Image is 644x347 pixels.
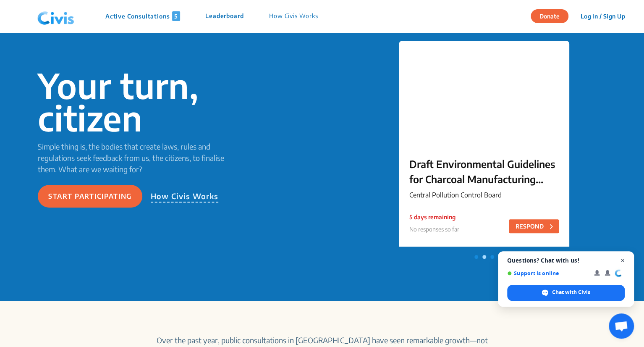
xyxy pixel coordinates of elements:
[38,141,237,175] p: Simple thing is, the bodies that create laws, rules and regulations seek feedback from us, the ci...
[531,11,575,20] a: Donate
[105,11,180,21] p: Active Consultations
[34,4,78,29] img: navlogo.png
[609,313,634,339] div: Open chat
[618,255,628,266] span: Close chat
[205,11,244,21] p: Leaderboard
[507,285,625,301] div: Chat with Civis
[409,190,559,200] p: Central Pollution Control Board
[575,10,631,23] button: Log In / Sign Up
[507,270,588,276] span: Support is online
[409,156,559,187] p: Draft Environmental Guidelines for Charcoal Manufacturing Units
[531,9,568,23] button: Donate
[38,185,142,208] button: Start participating
[507,257,625,264] span: Questions? Chat with us!
[151,190,219,202] p: How Civis Works
[509,219,559,233] button: RESPOND
[552,289,590,296] span: Chat with Civis
[409,213,459,221] p: 5 days remaining
[38,69,237,134] p: Your turn, citizen
[269,11,318,21] p: How Civis Works
[399,41,569,251] a: Draft Environmental Guidelines for Charcoal Manufacturing UnitsCentral Pollution Control Board5 d...
[409,226,459,233] span: No responses so far
[172,11,180,21] span: 5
